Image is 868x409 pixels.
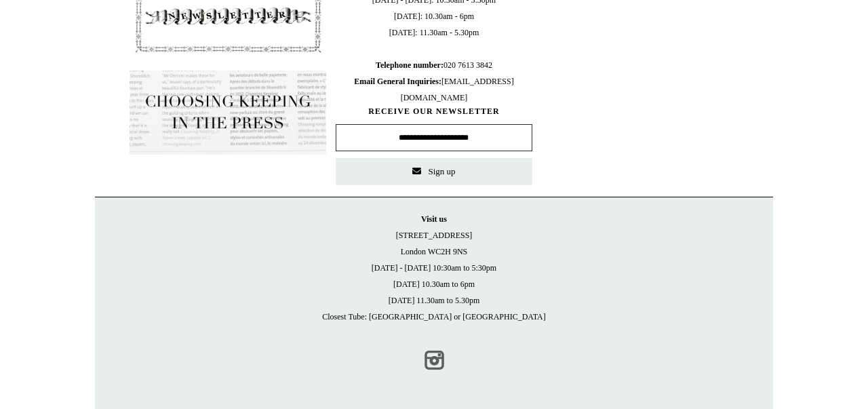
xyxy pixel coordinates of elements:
b: Email General Inquiries: [354,77,441,86]
a: Instagram [419,345,449,375]
span: [EMAIL_ADDRESS][DOMAIN_NAME] [354,77,513,102]
span: Sign up [428,166,455,176]
p: [STREET_ADDRESS] London WC2H 9NS [DATE] - [DATE] 10:30am to 5:30pm [DATE] 10.30am to 6pm [DATE] 1... [108,211,759,325]
img: pf-635a2b01-aa89-4342-bbcd-4371b60f588c--In-the-press-Button_1200x.jpg [130,71,326,155]
b: Telephone number [376,60,443,70]
button: Sign up [336,158,532,185]
span: RECEIVE OUR NEWSLETTER [336,106,532,117]
strong: Visit us [421,214,447,224]
b: : [441,60,443,70]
